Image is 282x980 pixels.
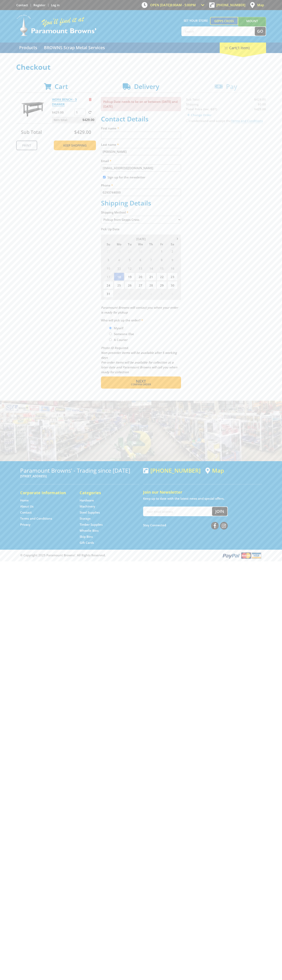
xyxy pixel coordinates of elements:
a: Go to the Machinery page [80,504,95,509]
label: Pick Up Date [101,227,181,231]
h2: Shipping Details [101,199,181,207]
span: 28 [146,281,156,289]
a: Go to the About Us page [20,504,33,509]
img: PayPal, Mastercard, Visa accepted [222,552,262,559]
span: 15 [157,264,167,272]
span: Tu [125,242,135,247]
label: First name [101,126,181,131]
a: Go to the Hardware page [80,498,94,503]
span: 9 [167,256,178,264]
a: Go to the Products page [16,43,40,53]
input: Please enter your email address. [101,164,181,172]
span: 11 [114,264,124,272]
a: Go to the Timber Supplies page [80,522,103,527]
span: 16 [167,264,178,272]
div: ® Copyright 2025 Paramount Browns'. All Rights Reserved. [16,552,266,559]
button: Join [212,507,227,516]
a: Gepps Cross [210,17,238,25]
span: Delivery [134,82,159,91]
a: Go to the Contact page [20,510,32,515]
a: Keep Shopping [54,141,96,150]
p: Keep up to date with the latest news and special offers. [143,496,262,501]
span: Confirm order [110,383,172,386]
span: 3 [135,290,146,298]
span: 18 [114,273,124,281]
span: Su [103,242,113,247]
span: 27 [135,281,146,289]
input: Please enter your first name. [101,132,181,139]
span: 12 [125,264,135,272]
a: Go to the Storage page [80,516,91,521]
label: Myself [112,325,125,332]
a: Go to the registration page [33,3,45,7]
a: Go to the Terms and Conditions page [20,516,52,521]
label: Sign up for the newsletter [107,175,145,179]
span: Th [146,242,156,247]
input: Search [182,27,255,36]
p: Item total: [52,117,96,123]
h2: Contact Details [101,115,181,123]
span: 4 [114,256,124,264]
span: OPEN [DATE] [150,3,196,7]
span: 5 [125,256,135,264]
span: 2 [167,247,178,255]
a: Go to the Gift Cards page [80,541,94,545]
a: Mount [PERSON_NAME] [238,17,266,32]
span: 20 [135,273,146,281]
span: 6 [167,290,178,298]
p: [STREET_ADDRESS] [20,474,139,479]
a: Log in [51,3,60,7]
a: WORK BENCH - 3 DRAWER [52,97,77,106]
label: Last name [101,142,181,147]
span: [DATE] [136,237,146,241]
a: Go to the Wheelie Bins page [80,529,99,533]
div: Stay Connected [143,520,228,530]
span: Next [136,378,146,384]
select: Please select a shipping method. [101,216,181,223]
span: 7 [146,256,156,264]
img: WORK BENCH - 3 DRAWER [20,97,44,121]
span: $429.00 [74,129,91,135]
span: 27 [103,247,113,255]
span: 2 [125,290,135,298]
span: 29 [125,247,135,255]
span: 8:00am - 5:00pm [170,3,196,7]
a: Go to the Home page [20,498,29,503]
img: Paramount Browns' [16,14,97,36]
span: Sub Total [21,129,42,135]
em: Paramount Browns will contact you when your order is ready for pickup [101,305,178,314]
a: Go to the Skip Bins page [80,535,93,539]
label: Shipping Method [101,210,181,215]
a: Go to the BROWNS Scrap Metal Services page [41,43,108,53]
a: Go to the Contact page [16,3,28,7]
span: 29 [157,281,167,289]
span: 6 [135,256,146,264]
em: Photo ID Required. Non-preorder items will be available after 5 working days Pre-order items will... [101,346,177,374]
input: Please select who will pick up the order. [109,333,112,335]
span: 4 [146,290,156,298]
span: Set your store [181,17,210,24]
span: 14 [146,264,156,272]
span: (1 item) [236,45,250,50]
span: Fr [157,242,167,247]
span: 1 [114,290,124,298]
span: 1 [157,247,167,255]
span: 10 [103,264,113,272]
span: 5 [157,290,167,298]
p: $429.00 [52,110,74,115]
input: Your email address [144,507,212,516]
label: Who will pick up the order? [101,318,181,323]
span: 31 [103,290,113,298]
span: Sa [167,242,178,247]
span: Cart [55,82,68,91]
span: $429.00 [82,117,94,123]
button: Go [255,27,266,36]
span: 13 [135,264,146,272]
div: [PHONE_NUMBER] [143,467,201,474]
span: 30 [135,247,146,255]
a: Go to the Steel Supplies page [80,510,100,515]
label: A Courier [112,336,129,343]
span: 24 [103,281,113,289]
span: 22 [157,273,167,281]
span: 23 [167,273,178,281]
